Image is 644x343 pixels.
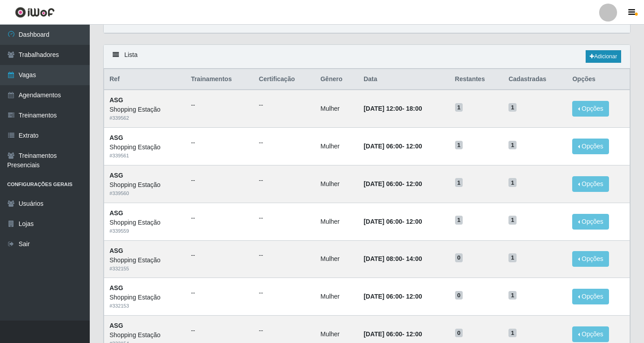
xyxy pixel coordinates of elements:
[259,326,310,335] ul: --
[508,178,517,187] span: 1
[259,176,310,185] ul: --
[455,103,463,112] span: 1
[315,278,358,316] td: Mulher
[508,329,517,338] span: 1
[110,284,123,291] strong: ASG
[364,330,422,338] strong: -
[191,326,248,335] ul: --
[191,288,248,298] ul: --
[191,213,248,223] ul: --
[191,100,248,110] ul: --
[406,255,422,262] time: 14:00
[358,69,449,90] th: Data
[110,209,123,217] strong: ASG
[364,255,422,262] strong: -
[455,178,463,187] span: 1
[572,139,609,154] button: Opções
[259,213,310,223] ul: --
[455,291,463,300] span: 0
[191,251,248,260] ul: --
[254,69,315,90] th: Certificação
[364,105,422,112] strong: -
[450,69,504,90] th: Restantes
[191,138,248,148] ul: --
[364,293,402,300] time: [DATE] 06:00
[364,218,402,225] time: [DATE] 06:00
[110,96,123,104] strong: ASG
[110,218,180,227] div: Shopping Estação
[455,253,463,262] span: 0
[572,214,609,230] button: Opções
[104,69,186,90] th: Ref
[572,101,609,117] button: Opções
[572,251,609,267] button: Opções
[406,105,422,112] time: 18:00
[508,253,517,262] span: 1
[110,190,180,197] div: # 339560
[406,330,422,338] time: 12:00
[364,180,402,187] time: [DATE] 06:00
[315,69,358,90] th: Gênero
[315,90,358,127] td: Mulher
[110,265,180,273] div: # 332155
[110,105,180,114] div: Shopping Estação
[110,172,123,179] strong: ASG
[259,100,310,110] ul: --
[364,143,402,150] time: [DATE] 06:00
[508,103,517,112] span: 1
[110,227,180,235] div: # 339559
[406,180,422,187] time: 12:00
[110,152,180,160] div: # 339561
[503,69,567,90] th: Cadastradas
[455,216,463,225] span: 1
[406,218,422,225] time: 12:00
[110,322,123,329] strong: ASG
[185,69,253,90] th: Trainamentos
[259,138,310,148] ul: --
[15,7,55,18] img: CoreUI Logo
[572,326,609,342] button: Opções
[110,247,123,254] strong: ASG
[572,289,609,304] button: Opções
[110,180,180,190] div: Shopping Estação
[508,141,517,150] span: 1
[315,203,358,240] td: Mulher
[104,45,630,69] div: Lista
[455,329,463,338] span: 0
[455,141,463,150] span: 1
[364,143,422,150] strong: -
[110,114,180,122] div: # 339562
[508,216,517,225] span: 1
[364,330,402,338] time: [DATE] 06:00
[508,291,517,300] span: 1
[586,50,621,63] a: Adicionar
[191,176,248,185] ul: --
[364,105,402,112] time: [DATE] 12:00
[315,240,358,278] td: Mulher
[406,293,422,300] time: 12:00
[315,128,358,165] td: Mulher
[315,165,358,203] td: Mulher
[572,176,609,192] button: Opções
[364,180,422,187] strong: -
[364,218,422,225] strong: -
[110,143,180,152] div: Shopping Estação
[110,293,180,302] div: Shopping Estação
[110,134,123,141] strong: ASG
[110,256,180,265] div: Shopping Estação
[110,330,180,340] div: Shopping Estação
[406,143,422,150] time: 12:00
[364,293,422,300] strong: -
[110,302,180,310] div: # 332153
[567,69,630,90] th: Opções
[364,255,402,262] time: [DATE] 08:00
[259,251,310,260] ul: --
[259,288,310,298] ul: --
